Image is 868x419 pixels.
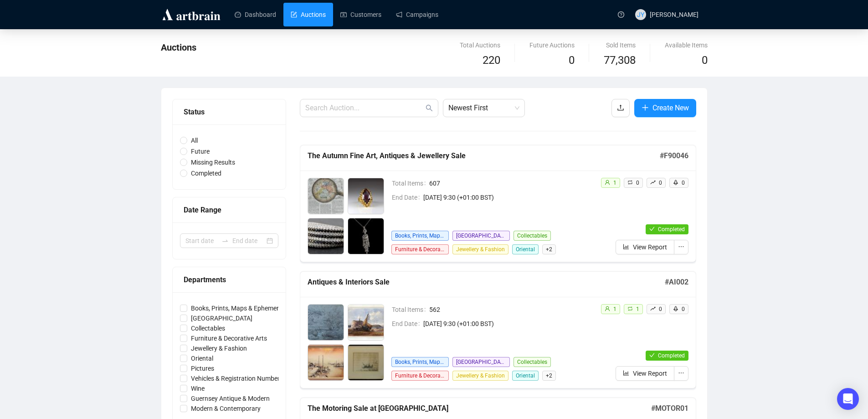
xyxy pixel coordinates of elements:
div: Available Items [665,40,708,50]
span: Newest First [448,99,519,117]
span: 0 [702,54,708,67]
span: Completed [658,226,685,233]
span: 0 [659,180,662,186]
input: End date [232,236,265,246]
span: Create New [652,102,689,114]
span: Books, Prints, Maps & Ephemera [391,357,449,367]
span: 0 [636,180,639,186]
span: Total Items [392,178,429,188]
span: 1 [613,180,616,186]
span: Wine [187,383,208,393]
span: Jewellery & Fashion [452,371,508,381]
span: question-circle [618,11,624,18]
span: Collectables [187,323,229,333]
a: Auctions [291,3,326,26]
span: rise [650,306,656,311]
span: + 2 [542,244,556,254]
span: rise [650,180,656,185]
span: View Report [633,242,667,252]
span: search [426,104,433,112]
span: check [649,352,655,358]
button: View Report [616,366,674,381]
div: Future Auctions [529,40,575,50]
span: [PERSON_NAME] [650,11,699,18]
span: Guernsey Antique & Modern [187,393,273,403]
span: 607 [429,178,593,188]
span: Jewellery & Fashion [187,343,251,353]
span: 220 [483,54,500,67]
span: Collectables [514,231,551,241]
span: Total Items [392,305,429,315]
span: Jewellery & Fashion [452,244,508,254]
img: 2_1.jpg [348,305,384,340]
span: Completed [187,168,225,178]
span: swap-right [221,237,229,244]
span: check [649,226,655,232]
span: 0 [659,306,662,312]
span: user [605,180,610,185]
span: 562 [429,305,593,315]
div: Date Range [184,204,275,216]
a: Customers [340,3,381,26]
div: Status [184,106,275,118]
span: bar-chart [623,370,629,376]
span: [GEOGRAPHIC_DATA] [452,231,510,241]
img: 3_1.jpg [308,218,344,254]
span: bar-chart [623,243,629,250]
div: Departments [184,274,275,285]
span: user [605,306,610,311]
span: Auctions [161,42,196,53]
span: View Report [633,368,667,378]
button: View Report [616,240,674,254]
img: 4_1.jpg [348,345,384,380]
a: Antiques & Interiors Sale#AI002Total Items562End Date[DATE] 9:30 (+01:00 BST)Books, Prints, Maps ... [300,271,696,388]
span: to [221,237,229,244]
img: 4_1.jpg [348,218,384,254]
span: Completed [658,352,685,359]
input: Search Auction... [305,103,424,114]
button: Create New [634,99,696,117]
span: End Date [392,192,423,202]
span: Oriental [187,353,217,363]
span: 1 [636,306,639,312]
span: ellipsis [678,243,684,250]
span: Missing Results [187,157,239,167]
span: 1 [613,306,616,312]
span: Furniture & Decorative Arts [187,333,271,343]
span: [GEOGRAPHIC_DATA] [187,313,256,323]
span: Oriental [512,244,539,254]
span: Books, Prints, Maps & Ephemera [391,231,449,241]
div: Sold Items [604,40,636,50]
span: 0 [569,54,575,67]
span: ellipsis [678,370,684,376]
h5: # F90046 [660,150,688,161]
span: Modern & Contemporary [187,403,264,414]
span: rocket [673,180,678,185]
img: 1_1.jpg [308,305,344,340]
span: upload [617,104,624,111]
h5: Antiques & Interiors Sale [308,277,665,288]
span: 0 [682,180,685,186]
span: retweet [627,180,633,185]
span: JY [637,10,644,20]
span: Collectables [514,357,551,367]
div: Open Intercom Messenger [837,388,859,410]
span: 77,308 [604,52,636,69]
span: [DATE] 9:30 (+01:00 BST) [423,319,593,329]
img: 3_1.jpg [308,345,344,380]
div: Total Auctions [460,40,500,50]
span: End Date [392,319,423,329]
span: [DATE] 9:30 (+01:00 BST) [423,192,593,202]
h5: # AI002 [665,277,688,288]
span: Furniture & Decorative Arts [391,244,449,254]
h5: # MOTOR01 [651,403,688,414]
h5: The Motoring Sale at [GEOGRAPHIC_DATA] [308,403,651,414]
span: Furniture & Decorative Arts [391,371,449,381]
img: 2_1.jpg [348,178,384,214]
span: Future [187,146,213,156]
span: Books, Prints, Maps & Ephemera [187,303,286,313]
input: Start date [185,236,218,246]
span: plus [642,104,649,111]
span: Oriental [512,371,539,381]
img: logo [161,7,222,22]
